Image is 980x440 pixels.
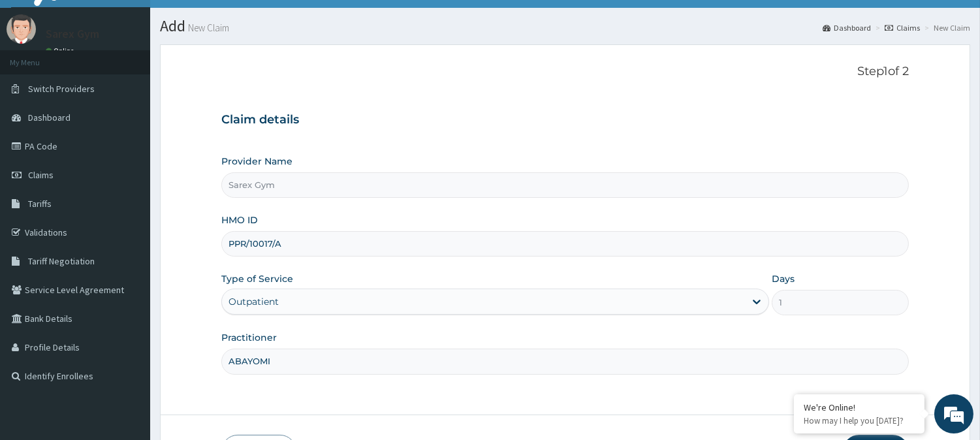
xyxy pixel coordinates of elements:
span: Tariffs [28,198,52,210]
input: Enter HMO ID [221,231,909,257]
a: Dashboard [823,22,871,33]
textarea: Type your message and hit 'Enter' [7,298,249,343]
a: Online [46,46,77,55]
label: Provider Name [221,155,292,168]
h1: Add [160,18,970,35]
small: New Claim [185,23,229,33]
label: Days [772,272,795,285]
img: User Image [7,14,36,44]
label: HMO ID [221,213,258,227]
span: We're online! [76,135,180,267]
input: Enter Name [221,349,909,374]
div: We're Online! [804,401,915,413]
span: Claims [28,169,54,181]
span: Dashboard [28,112,71,123]
h3: Claim details [221,113,909,127]
img: d_794563401_company_1708531726252_794563401 [24,65,53,98]
span: Switch Providers [28,83,95,95]
p: Sarex Gym [46,28,99,40]
p: Step 1 of 2 [221,65,909,79]
div: Chat with us now [68,73,219,90]
span: Tariff Negotiation [28,255,95,267]
label: Type of Service [221,272,293,285]
label: Practitioner [221,331,277,344]
li: New Claim [921,22,970,33]
div: Minimize live chat window [214,7,245,38]
p: How may I help you today? [804,415,915,426]
a: Claims [885,22,920,33]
